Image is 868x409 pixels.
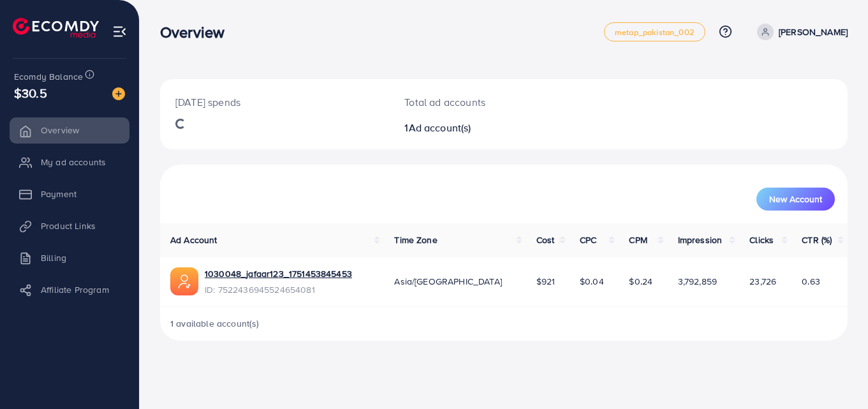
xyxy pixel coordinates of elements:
[409,121,471,135] span: Ad account(s)
[394,275,502,288] span: Asia/[GEOGRAPHIC_DATA]
[112,87,125,100] img: image
[604,22,705,41] a: metap_pakistan_002
[802,275,820,288] span: 0.63
[756,188,835,211] button: New Account
[13,18,99,38] img: logo
[14,70,83,83] span: Ecomdy Balance
[205,283,352,296] span: ID: 7522436945524654081
[536,275,555,288] span: $921
[14,84,47,102] span: $30.5
[752,24,848,40] a: [PERSON_NAME]
[580,234,596,246] span: CPC
[802,234,832,246] span: CTR (%)
[205,267,352,280] a: 1030048_jafaar123_1751453845453
[749,275,776,288] span: 23,726
[615,28,695,36] span: metap_pakistan_002
[629,275,652,288] span: $0.24
[779,24,848,40] p: [PERSON_NAME]
[749,234,774,246] span: Clicks
[404,122,546,134] h2: 1
[112,24,127,39] img: menu
[170,234,217,246] span: Ad Account
[678,275,717,288] span: 3,792,859
[678,234,723,246] span: Impression
[175,94,374,110] p: [DATE] spends
[404,94,546,110] p: Total ad accounts
[769,195,822,204] span: New Account
[394,234,437,246] span: Time Zone
[536,234,555,246] span: Cost
[170,317,260,330] span: 1 available account(s)
[170,267,198,295] img: ic-ads-acc.e4c84228.svg
[629,234,647,246] span: CPM
[580,275,604,288] span: $0.04
[160,23,235,41] h3: Overview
